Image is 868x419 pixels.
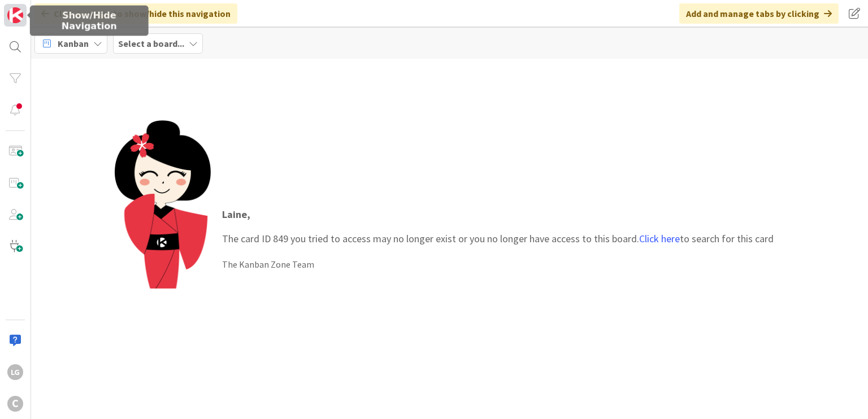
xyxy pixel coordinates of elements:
[7,396,23,412] div: C
[222,257,774,271] div: The Kanban Zone Team
[679,3,839,24] div: Add and manage tabs by clicking
[639,232,680,245] a: Click here
[7,364,23,380] div: LG
[222,207,774,246] p: The card ID 849 you tried to access may no longer exist or you no longer have access to this boar...
[58,37,89,50] span: Kanban
[34,3,237,24] div: Click our logo to show/hide this navigation
[34,10,144,32] h5: Show/Hide Navigation
[222,208,250,221] strong: Laine ,
[7,7,23,23] img: Visit kanbanzone.com
[118,38,184,49] b: Select a board...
